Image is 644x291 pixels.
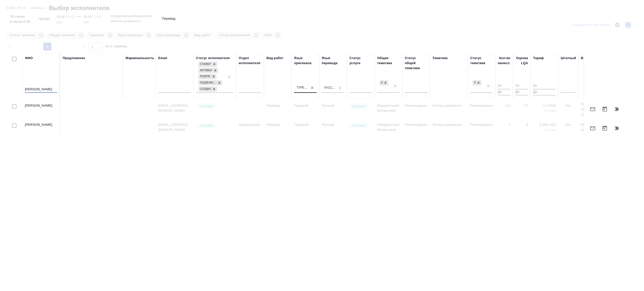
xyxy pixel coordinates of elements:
[196,56,230,61] div: Статус исполнителя
[22,120,60,137] td: [PERSON_NAME]
[587,122,599,134] button: Отправить предложение о работе
[515,83,528,89] input: От
[473,80,476,86] div: Рекомендован
[379,80,389,86] div: Юридическая/Финансовая
[266,56,284,61] div: Вид работ
[581,56,642,61] div: Взаимодействие и доп. информация
[515,56,528,66] div: Оценка LQA
[239,56,261,66] div: Отдел исполнителя
[12,104,16,109] input: Выбери исполнителей, чтобы отправить приглашение на работу
[599,103,611,115] button: Открыть календарь загрузки
[198,74,211,79] div: Резерв
[198,80,223,86] div: Стажер, Активен, Резерв, Подлежит внедрению, Создан
[198,87,211,92] div: Создан
[599,122,611,134] button: Открыть календарь загрузки
[158,56,167,61] div: Email
[377,56,400,66] div: Общая тематика
[533,83,556,89] input: От
[470,56,493,66] div: Статус тематики
[162,16,175,21] p: Перевод
[498,83,510,89] input: От
[126,56,154,61] div: Маржинальность
[198,73,217,80] div: Стажер, Активен, Резерв, Подлежит внедрению, Создан
[25,56,33,61] div: ФИО
[611,103,623,115] button: Продолжить
[198,68,213,73] div: Активен
[297,86,308,90] div: Турецкий
[587,103,599,115] button: Отправить предложение о работе
[432,56,448,61] div: Тематика
[22,101,60,118] td: [PERSON_NAME]
[198,61,218,67] div: Стажер, Активен, Резерв, Подлежит внедрению, Создан
[198,62,212,67] div: Стажер
[561,56,576,61] div: Штатный
[198,80,217,86] div: Подлежит внедрению
[498,56,510,66] div: Кол-во начисл.
[63,56,85,61] div: Предложение
[322,56,344,66] div: Язык перевода
[198,67,219,74] div: Стажер, Активен, Резерв, Подлежит внедрению, Создан
[533,89,556,95] input: До
[198,86,217,92] div: Стажер, Активен, Резерв, Подлежит внедрению, Создан
[294,56,317,66] div: Язык оригинала
[533,56,544,61] div: Тариф
[611,122,623,134] button: Продолжить
[498,89,510,95] input: До
[405,56,427,71] div: Статус общей тематики
[324,86,336,90] div: Русский
[349,56,372,66] div: Статус услуги
[12,123,16,128] input: Выбери исполнителей, чтобы отправить приглашение на работу
[380,80,383,86] div: Юридическая/Финансовая
[472,80,482,86] div: Рекомендован
[515,89,528,95] input: До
